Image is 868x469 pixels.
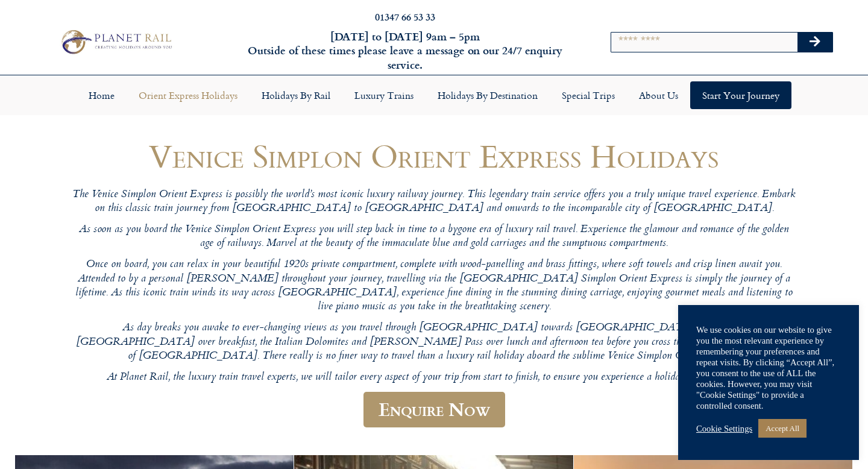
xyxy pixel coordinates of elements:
[363,392,505,427] a: Enquire Now
[72,138,796,174] h1: Venice Simplon Orient Express Holidays
[72,321,796,364] p: As day breaks you awake to ever-changing views as you travel through [GEOGRAPHIC_DATA] towards [G...
[758,419,807,438] a: Accept All
[375,10,435,24] a: 01347 66 53 33
[550,81,627,109] a: Special Trips
[72,188,796,216] p: The Venice Simplon Orient Express is possibly the world’s most iconic luxury railway journey. Thi...
[690,81,791,109] a: Start your Journey
[342,81,426,109] a: Luxury Trains
[77,81,127,109] a: Home
[6,81,862,109] nav: Menu
[72,371,796,385] p: At Planet Rail, the luxury train travel experts, we will tailor every aspect of your trip from st...
[57,27,175,56] img: Planet Rail Train Holidays Logo
[234,30,576,72] h6: [DATE] to [DATE] 9am – 5pm Outside of these times please leave a message on our 24/7 enquiry serv...
[696,423,752,434] a: Cookie Settings
[72,223,796,251] p: As soon as you board the Venice Simplon Orient Express you will step back in time to a bygone era...
[426,81,550,109] a: Holidays by Destination
[250,81,342,109] a: Holidays by Rail
[797,33,832,52] button: Search
[627,81,690,109] a: About Us
[696,324,841,411] div: We use cookies on our website to give you the most relevant experience by remembering your prefer...
[127,81,250,109] a: Orient Express Holidays
[72,258,796,314] p: Once on board, you can relax in your beautiful 1920s private compartment, complete with wood-pane...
